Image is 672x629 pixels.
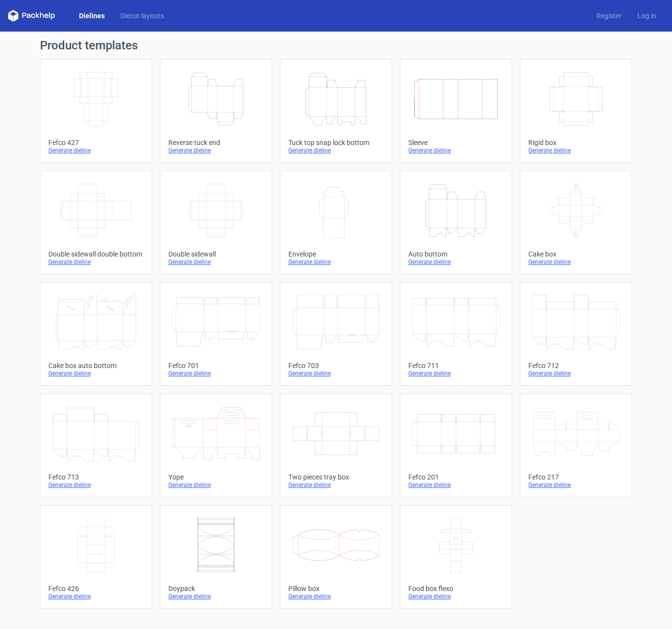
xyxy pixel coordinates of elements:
div: Generate dieline [288,592,384,600]
a: Fefco 713Generate dieline [40,394,152,497]
div: Generate dieline [168,592,264,600]
a: Pillow boxGenerate dieline [280,505,392,609]
div: Generate dieline [408,592,504,600]
div: Rigid box [528,139,624,147]
div: Generate dieline [48,147,144,154]
div: Sleeve [408,139,504,147]
a: Double sidewall double bottomGenerate dieline [40,171,152,274]
div: Food box flexo [408,585,504,592]
div: Cake box auto bottom [48,362,144,370]
div: Tuck top snap lock bottom [288,139,384,147]
a: Diecut layouts [113,11,172,21]
div: Generate dieline [48,370,144,377]
div: Generate dieline [48,481,144,489]
div: Yope [168,473,264,481]
a: Log in [630,11,664,21]
div: Pillow box [288,585,384,592]
div: Cake box [528,250,624,258]
div: Generate dieline [288,370,384,377]
div: Generate dieline [528,370,624,377]
a: Rigid boxGenerate dieline [520,59,632,163]
div: Fefco 703 [288,362,384,370]
div: Generate dieline [408,147,504,154]
a: SleeveGenerate dieline [400,59,512,163]
div: Generate dieline [48,258,144,266]
div: Generate dieline [528,258,624,266]
div: Generate dieline [528,481,624,489]
div: Fefco 712 [528,362,624,370]
div: Generate dieline [408,370,504,377]
a: Double sidewallGenerate dieline [160,171,272,274]
div: Generate dieline [168,258,264,266]
a: Dielines [71,11,113,21]
a: Fefco 712Generate dieline [520,282,632,386]
div: Generate dieline [408,258,504,266]
a: Reverse tuck endGenerate dieline [160,59,272,163]
a: Fefco 217Generate dieline [520,394,632,497]
div: Generate dieline [168,370,264,377]
div: Fefco 713 [48,473,144,481]
a: YopeGenerate dieline [160,394,272,497]
h1: Product templates [40,39,632,51]
a: Fefco 701Generate dieline [160,282,272,386]
div: Fefco 427 [48,139,144,147]
a: Fefco 703Generate dieline [280,282,392,386]
a: Cake boxGenerate dieline [520,171,632,274]
a: Fefco 711Generate dieline [400,282,512,386]
div: Generate dieline [528,147,624,154]
a: Cake box auto bottomGenerate dieline [40,282,152,386]
a: Fefco 427Generate dieline [40,59,152,163]
div: Fefco 711 [408,362,504,370]
div: Reverse tuck end [168,139,264,147]
div: Generate dieline [48,592,144,600]
a: Two pieces tray boxGenerate dieline [280,394,392,497]
div: Fefco 201 [408,473,504,481]
div: Two pieces tray box [288,473,384,481]
div: Generate dieline [288,258,384,266]
a: Auto bottomGenerate dieline [400,171,512,274]
a: DoypackGenerate dieline [160,505,272,609]
div: Double sidewall [168,250,264,258]
a: Register [589,11,630,21]
div: Fefco 701 [168,362,264,370]
a: Fefco 201Generate dieline [400,394,512,497]
a: EnvelopeGenerate dieline [280,171,392,274]
div: Envelope [288,250,384,258]
div: Double sidewall double bottom [48,250,144,258]
div: Generate dieline [168,147,264,154]
div: Auto bottom [408,250,504,258]
div: Generate dieline [288,147,384,154]
div: Fefco 217 [528,473,624,481]
a: Fefco 426Generate dieline [40,505,152,609]
div: Generate dieline [168,481,264,489]
a: Tuck top snap lock bottomGenerate dieline [280,59,392,163]
div: Fefco 426 [48,585,144,592]
div: Generate dieline [288,481,384,489]
div: Doypack [168,585,264,592]
div: Generate dieline [408,481,504,489]
a: Food box flexoGenerate dieline [400,505,512,609]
